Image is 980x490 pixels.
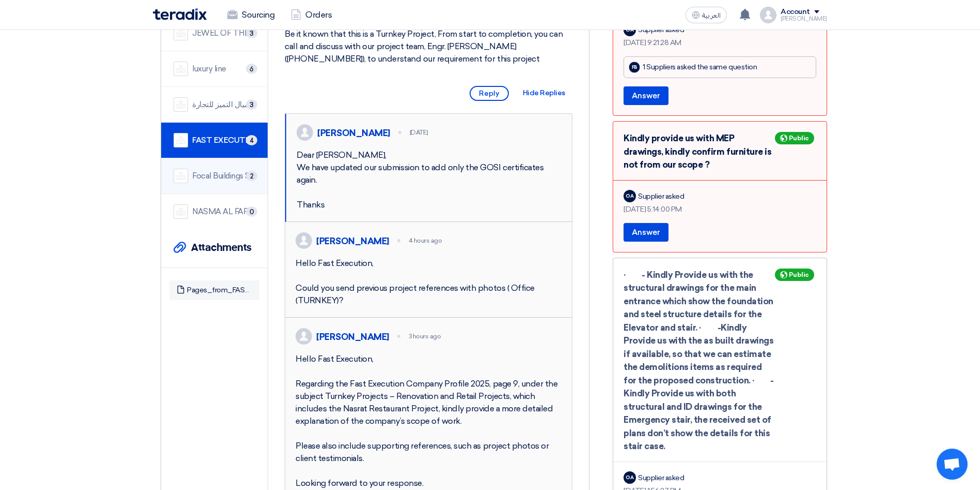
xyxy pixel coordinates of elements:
[153,8,207,20] img: Teradix logo
[789,135,809,142] span: Public
[192,206,255,218] div: NASMA AL FARIS CONTRACTING CO
[624,204,816,215] div: [DATE] 5:14:00 PM
[283,4,340,26] a: Orders
[789,271,809,278] span: Public
[624,24,636,36] div: OA
[317,127,390,139] div: [PERSON_NAME]
[174,204,188,219] img: company-name
[624,37,816,48] div: [DATE] 9:21:28 AM
[629,62,641,73] div: FB
[174,26,188,40] img: company-name
[295,353,562,489] div: Hello Fast Execution, Regarding the Fast Execution Company Profile 2025, page 9, under the subjec...
[187,286,254,295] a: Pages_from_FASTExecutionCompanyProfile.pdf
[246,28,257,38] span: 3
[316,331,389,343] div: [PERSON_NAME]
[219,4,283,26] a: Sourcing
[409,332,441,341] div: 3 hours ago
[297,149,562,211] div: Dear [PERSON_NAME], We have updated our submission to add only the GOSI certificates again. Thanks
[246,206,257,217] span: 0
[295,232,312,249] img: profile_test.png
[174,169,188,183] img: company-name
[174,133,188,147] img: company-name
[638,472,684,483] div: Supplier asked
[174,97,188,112] img: company-name
[191,242,252,254] h2: Attachments
[781,8,810,17] div: Account
[624,471,636,484] div: OA
[192,135,255,146] div: FAST EXECUTION
[295,257,562,307] div: Hello Fast Execution, Could you send previous project references with photos ( Office (TURNKEY)?
[246,64,257,74] span: 6
[246,171,257,181] span: 2
[174,62,188,76] img: company-name
[192,63,226,75] div: luxury line
[192,170,255,182] div: Focal Buildings Solutions (FBS)
[638,191,684,202] div: Supplier asked
[702,12,721,19] span: العربية
[409,236,442,245] div: 4 hours ago
[192,99,255,111] div: شركة اميال التميز للتجارة
[624,86,668,105] button: Answer
[624,269,816,453] div: · - Kindly Provide us with the structural drawings for the main entrance which show the foundatio...
[410,128,428,137] div: [DATE]
[470,86,509,101] span: Reply
[295,328,312,345] img: profile_test.png
[246,99,257,110] span: 3
[760,7,776,23] img: profile_test.png
[297,124,313,141] img: profile_test.png
[624,223,668,242] button: Answer
[285,28,572,65] div: Be it known that this is a Turnkey Project, From start to completion, you can call and discuss wi...
[624,190,636,202] div: OA
[937,449,968,480] div: Open chat
[624,132,816,172] div: Kindly provide us with MEP drawings, kindly confirm furniture is not from our scope ?
[316,235,389,247] div: [PERSON_NAME]
[781,16,827,22] div: [PERSON_NAME]
[686,7,727,23] button: العربية
[192,27,255,39] div: JEWEL OF THE CRADLE
[643,63,757,72] div: 1 Suppliers asked the same question
[523,88,565,97] span: Hide Replies
[246,135,257,145] span: 4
